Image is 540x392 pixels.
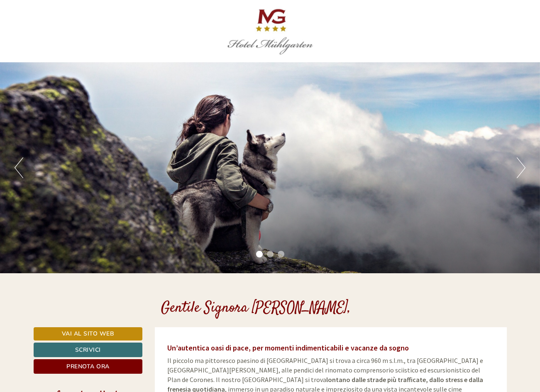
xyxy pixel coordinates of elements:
[34,343,143,357] a: Scrivici
[161,300,351,317] h1: Gentile Signora [PERSON_NAME],
[34,327,143,341] a: Vai al sito web
[517,157,525,178] button: Next
[34,359,143,374] a: Prenota ora
[167,343,409,353] span: Un’autentica oasi di pace, per momenti indimenticabili e vacanze da sogno
[15,157,23,178] button: Previous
